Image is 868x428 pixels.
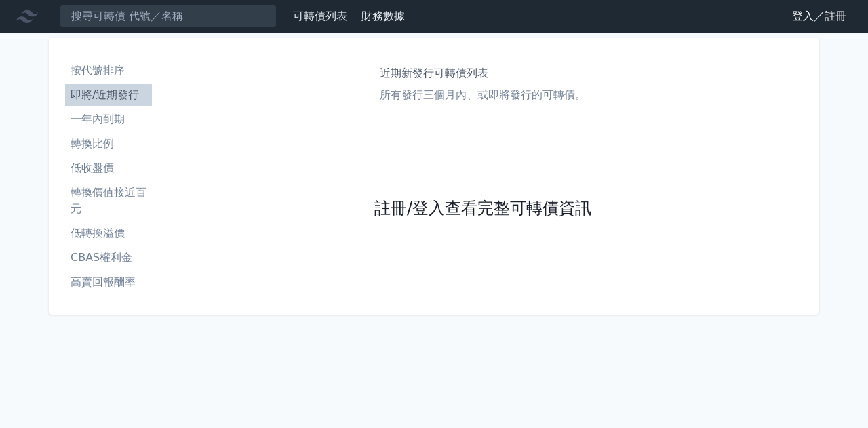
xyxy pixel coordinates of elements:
[65,247,152,269] a: CBAS權利金
[65,84,152,106] a: 即將/近期發行
[65,222,152,244] a: 低轉換溢價
[65,133,152,155] a: 轉換比例
[65,225,152,241] li: 低轉換溢價
[65,250,152,266] li: CBAS權利金
[60,5,277,28] input: 搜尋可轉債 代號／名稱
[361,9,405,22] a: 財務數據
[65,109,152,130] a: 一年內到期
[293,9,347,22] a: 可轉債列表
[65,62,152,79] li: 按代號排序
[65,157,152,179] a: 低收盤價
[65,274,152,290] li: 高賣回報酬率
[380,87,586,103] p: 所有發行三個月內、或即將發行的可轉債。
[65,136,152,152] li: 轉換比例
[65,87,152,103] li: 即將/近期發行
[65,60,152,81] a: 按代號排序
[781,5,857,27] a: 登入／註冊
[65,271,152,293] a: 高賣回報酬率
[65,111,152,128] li: 一年內到期
[65,160,152,176] li: 低收盤價
[65,182,152,220] a: 轉換價值接近百元
[380,65,586,81] h1: 近期新發行可轉債列表
[374,198,591,220] a: 註冊/登入查看完整可轉債資訊
[65,184,152,217] li: 轉換價值接近百元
